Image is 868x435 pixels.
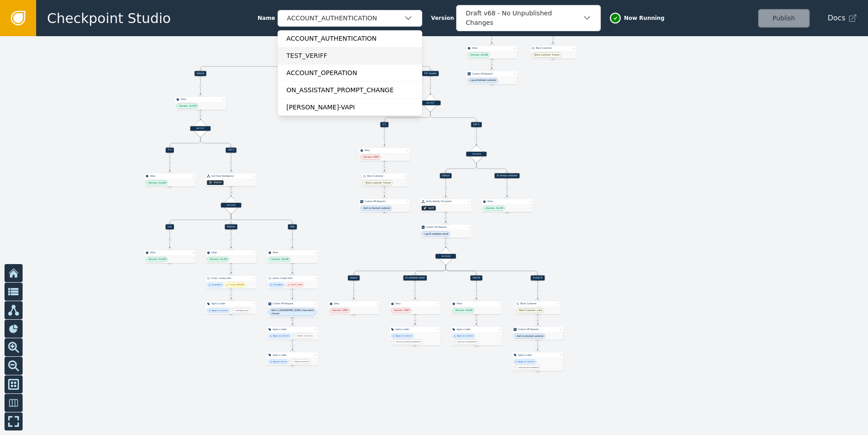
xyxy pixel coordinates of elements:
[395,328,435,331] div: Apply a Label
[403,275,427,280] div: ID validation failed
[364,200,404,203] div: Custom API Request
[287,51,413,61] div: TEST_VERIFF
[47,8,171,28] span: Checkpoint Studio
[431,14,454,22] span: Version
[348,275,359,280] div: Default
[471,79,496,82] span: Log whitelisted customer
[273,335,289,337] div: Apply to customer
[226,147,236,152] div: 100 %
[426,226,466,229] div: Custom API Request
[212,309,228,312] div: Apply to customer
[221,203,241,207] div: DECISION
[273,354,312,357] div: Apply a Label
[457,340,476,343] div: auth-kyc-id-validated
[828,13,857,24] a: Docs
[466,9,582,28] div: Draft v68 - No Unpublished Changes
[518,360,534,363] div: Apply to customer
[150,175,190,178] div: Allow
[429,207,434,210] div: Veriff
[396,340,420,343] div: auth-kyc-id-failed-validation
[366,181,391,184] span: Block Customer: Forever
[435,254,456,258] div: DECISION
[426,200,466,203] div: Verify Identity Document
[534,53,560,57] span: Block Customer: Forever
[149,181,166,184] span: Decision: ALLOW
[334,303,374,306] div: Deny
[225,224,237,229] div: Medium
[457,335,473,337] div: Apply to customer
[518,366,539,369] div: auth-kyc-id-invalidated
[471,122,482,127] div: 100 %
[211,251,251,255] div: Allow
[212,284,222,286] div: Create Alert
[486,207,503,210] span: Decision: ALLOW
[273,328,312,331] div: Apply a Label
[287,68,413,78] div: ACCOUNT_OPERATION
[287,34,413,43] div: ACCOUNT_AUTHENTICATION
[471,53,488,57] span: Decision: ALLOW
[472,47,512,50] div: Allow
[518,328,558,331] div: Custom API Request
[472,72,512,76] div: Custom API Request
[179,104,197,108] span: Decision: ALLOW
[211,303,251,306] div: Apply a Label
[457,303,496,306] div: Allow
[258,14,275,22] span: Name
[291,284,303,286] div: Priority: HIGH
[149,258,166,261] span: Decision: ALLOW
[624,14,665,22] span: Now Running
[828,13,845,24] span: Docs
[363,207,390,210] span: Alert on blocked customer
[495,173,519,178] div: ID already validated
[440,173,452,178] div: Default
[271,258,288,261] span: Decision: ALLOW
[466,151,486,156] div: DECISION
[165,147,174,152] div: 0 %
[273,251,312,255] div: Allow
[487,200,527,203] div: Allow
[211,175,251,178] div: Get Email Intelligence
[273,277,312,280] div: Action: Create Alert
[165,224,174,229] div: Low
[236,309,249,312] div: authOperation
[211,277,251,280] div: Action: Create Alert
[287,14,404,23] div: ACCOUNT_AUTHENTICATION
[297,335,311,337] div: 2 labels selected
[364,149,404,152] div: Deny
[278,10,422,27] button: ACCOUNT_AUTHENTICATION
[150,251,190,255] div: Allow
[519,309,542,312] span: Block Customer: a day
[425,232,448,236] span: Log ID validation result
[271,309,315,315] span: Alert in [GEOGRAPHIC_DATA]. fraud alerts channel
[395,303,435,306] div: Deny
[273,360,287,363] div: Apply to device
[517,335,543,338] span: Alert on blocked customer
[367,175,401,178] div: Block Customer
[287,85,413,95] div: ON_ASSISTANT_PROMPT_CHANGE
[363,156,379,159] span: Decision: DENY
[470,275,482,280] div: Valid ID
[190,126,211,131] div: A/B TEST
[273,303,312,306] div: Custom API Request
[294,360,309,363] div: 2 labels selected
[536,47,570,50] div: Block Customer
[333,309,349,312] span: Decision: DENY
[380,122,388,127] div: 0 %
[396,335,412,337] div: Apply to customer
[456,5,601,31] button: Draft v68 - No Unpublished Changes
[194,71,206,76] div: Default
[273,284,283,286] div: Create Alert
[210,258,227,261] span: Decision: ALLOW
[394,309,410,312] span: Decision: DENY
[287,103,413,112] div: [PERSON_NAME]-VAPI
[214,181,222,184] div: Deduce
[181,98,221,101] div: Allow
[455,309,472,312] span: Decision: ALLOW
[288,224,297,229] div: High
[520,303,555,306] div: Block Customer
[457,328,496,331] div: Apply a Label
[229,284,244,286] div: Priority: MEDIUM
[420,100,440,105] div: A/B TEST
[531,275,545,280] div: Invalid ID
[278,30,422,116] div: ACCOUNT_AUTHENTICATION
